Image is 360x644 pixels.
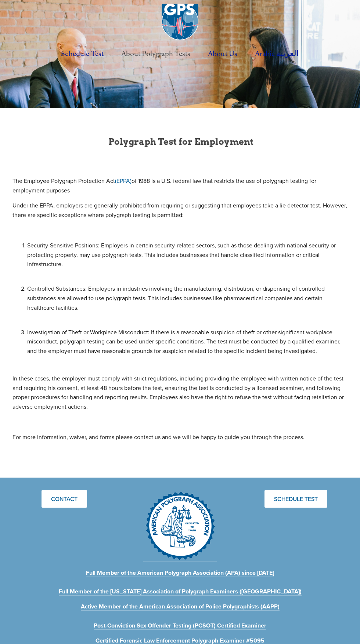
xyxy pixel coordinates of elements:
p: Controlled Substances: Employers in industries involving the manufacturing, distribution, or disp... [27,284,348,312]
a: (EPPA) [115,177,132,185]
a: Schedule Test [53,44,111,64]
p: Investigation of Theft or Workplace Misconduct: If there is a reasonable suspicion of theft or ot... [27,328,348,356]
strong: Polygraph Test for Employment [108,136,253,147]
a: Full Member of the American Polygraph Association (APA) since [DATE] [86,568,274,577]
a: Active Member of the American Association of Police Polygraphists (AAPP) [81,602,280,611]
label: About Us [200,44,245,64]
p: Under the EPPA, employers are generally prohibited from requiring or suggesting that employees ta... [12,201,348,220]
a: Full Member of the [US_STATE] Association of Polygraph Examiners ([GEOGRAPHIC_DATA]) [59,587,302,596]
label: Arabic العربية [247,44,307,64]
img: Global Polygraph & Security [162,4,198,40]
a: Contact [42,490,87,508]
a: Post-Conviction Sex Offender Testing (PCSOT) Certified Examiner [94,621,266,630]
p: In these cases, the employer must comply with strict regulations, including providing the employe... [12,374,348,411]
p: Security-Sensitive Positions: Employers in certain security-related sectors, such as those dealin... [27,241,348,269]
label: About Polygraph Tests [113,44,198,64]
p: For more information, waiver, and forms please contact us and we will be happy to guide you throu... [12,433,348,442]
a: Schedule Test [264,490,327,508]
p: The Employee Polygraph Protection Act of 1988 is a U.S. federal law that restricts the use of pol... [12,176,348,195]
